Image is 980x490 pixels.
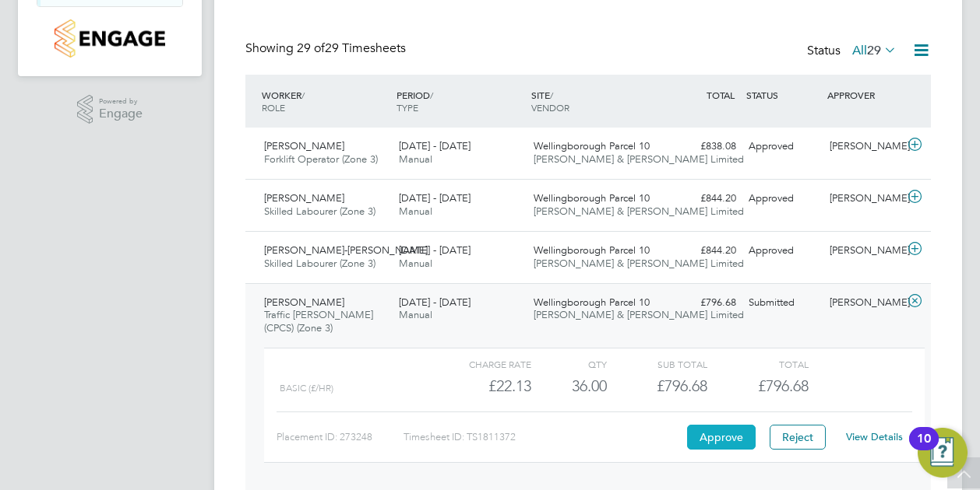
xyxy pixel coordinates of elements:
span: VENDOR [531,101,569,114]
span: [DATE] - [DATE] [399,191,471,205]
span: [PERSON_NAME] & [PERSON_NAME] Limited [534,205,744,218]
span: [PERSON_NAME] [264,191,344,205]
div: Timesheet ID: TS1811372 [404,425,683,450]
div: Submitted [742,290,823,316]
button: Reject [770,425,826,450]
div: Placement ID: 273248 [277,425,404,450]
span: Skilled Labourer (Zone 3) [264,205,375,218]
button: Open Resource Center, 10 new notifications [918,428,968,478]
div: £844.20 [661,186,742,212]
span: [PERSON_NAME] [264,139,344,152]
span: Forklift Operator (Zone 3) [264,152,378,166]
span: Skilled Labourer (Zone 3) [264,257,375,270]
div: [PERSON_NAME] [823,290,904,316]
div: Charge rate [431,355,531,373]
span: [PERSON_NAME] & [PERSON_NAME] Limited [534,257,744,270]
div: 36.00 [531,373,607,399]
div: SITE [527,81,662,121]
span: [PERSON_NAME] & [PERSON_NAME] Limited [534,152,744,166]
span: [PERSON_NAME] & [PERSON_NAME] Limited [534,308,744,321]
a: Powered byEngage [77,95,143,124]
span: Manual [399,205,432,218]
span: Wellingborough Parcel 10 [534,296,650,309]
span: 29 [867,43,881,58]
span: 29 of [297,40,325,56]
span: Basic (£/HR) [280,383,333,394]
span: Wellingborough Parcel 10 [534,191,650,205]
span: 29 Timesheets [297,40,406,56]
div: Showing [245,40,409,57]
div: WORKER [258,81,393,121]
div: £796.68 [661,290,742,316]
span: Wellingborough Parcel 10 [534,243,650,257]
span: Engage [99,107,143,121]
div: 10 [917,439,931,459]
span: TYPE [397,101,418,114]
div: £844.20 [661,238,742,264]
button: Approve [687,425,756,450]
span: [PERSON_NAME] [264,296,344,309]
span: [DATE] - [DATE] [399,296,471,309]
span: Manual [399,308,432,321]
span: Powered by [99,95,143,108]
div: Approved [742,134,823,159]
span: Manual [399,152,432,166]
span: / [301,89,305,101]
span: Wellingborough Parcel 10 [534,139,650,152]
div: Total [707,355,808,373]
div: Approved [742,238,823,264]
span: / [550,89,553,101]
a: View Details [846,430,903,443]
span: £796.68 [758,376,809,395]
div: APPROVER [823,81,904,109]
div: £838.08 [661,134,742,159]
a: Go to home page [37,19,183,58]
div: [PERSON_NAME] [823,238,904,264]
span: TOTAL [707,89,735,101]
div: [PERSON_NAME] [823,134,904,159]
div: PERIOD [393,81,527,121]
span: [DATE] - [DATE] [399,243,471,257]
span: ROLE [262,101,285,114]
div: £796.68 [607,373,707,399]
span: [DATE] - [DATE] [399,139,471,152]
span: Manual [399,257,432,270]
div: [PERSON_NAME] [823,186,904,212]
label: All [852,43,897,58]
span: [PERSON_NAME]-[PERSON_NAME] [264,243,428,257]
div: Status [807,40,900,62]
div: STATUS [742,81,823,109]
div: Approved [742,186,823,212]
div: £22.13 [431,373,531,399]
span: Traffic [PERSON_NAME] (CPCS) (Zone 3) [264,308,373,334]
div: QTY [531,355,607,373]
div: Sub Total [607,355,707,373]
img: countryside-properties-logo-retina.png [55,19,164,58]
span: / [430,89,433,101]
